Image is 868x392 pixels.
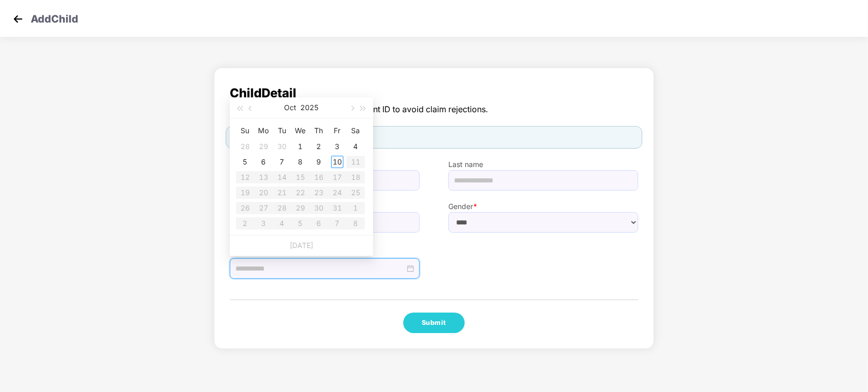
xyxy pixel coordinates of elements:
[254,122,273,139] th: Mo
[310,122,328,139] th: Th
[273,154,291,170] td: 2025-10-07
[331,156,343,168] div: 10
[346,122,365,139] th: Sa
[291,154,310,170] td: 2025-10-08
[346,139,365,154] td: 2025-10-04
[328,122,346,139] th: Fr
[290,241,313,250] a: [DATE]
[328,139,346,154] td: 2025-10-03
[239,140,251,153] div: 28
[276,140,288,153] div: 30
[273,122,291,139] th: Tu
[310,154,328,170] td: 2025-10-09
[291,122,310,139] th: We
[230,103,638,116] span: The detail should be as per government ID to avoid claim rejections.
[10,11,26,27] img: svg+xml;base64,PHN2ZyB4bWxucz0iaHR0cDovL3d3dy53My5vcmcvMjAwMC9zdmciIHdpZHRoPSIzMCIgaGVpZ2h0PSIzMC...
[313,156,325,168] div: 9
[448,201,638,212] label: Gender
[285,97,297,118] button: Oct
[291,139,310,154] td: 2025-10-01
[294,156,307,168] div: 8
[236,139,254,154] td: 2025-09-28
[257,140,270,153] div: 29
[273,139,291,154] td: 2025-09-30
[301,97,319,118] button: 2025
[350,140,362,153] div: 4
[331,140,343,153] div: 3
[328,154,346,170] td: 2025-10-10
[236,154,254,170] td: 2025-10-05
[294,140,307,153] div: 1
[230,84,638,103] span: Child Detail
[254,139,273,154] td: 2025-09-29
[254,154,273,170] td: 2025-10-06
[276,156,288,168] div: 7
[31,11,78,24] p: Add Child
[257,156,270,168] div: 6
[239,156,251,168] div: 5
[448,159,638,170] label: Last name
[236,122,254,139] th: Su
[313,140,325,153] div: 2
[403,313,465,333] button: Submit
[310,139,328,154] td: 2025-10-02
